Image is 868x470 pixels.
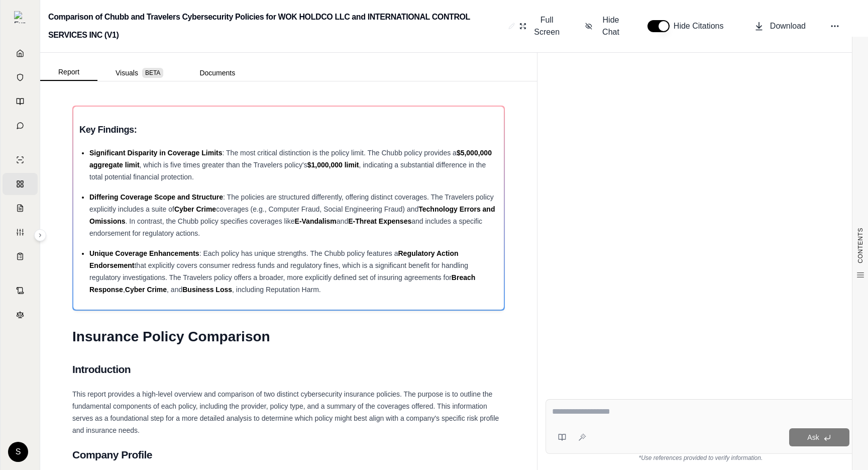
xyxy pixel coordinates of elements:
[140,161,307,169] span: , which is five times greater than the Travelers policy's
[48,8,504,44] h2: Comparison of Chubb and Travelers Cybersecurity Policies for WOK HOLDCO LLC and INTERNATIONAL CON...
[3,304,38,326] a: Legal Search Engine
[40,64,97,81] button: Report
[125,286,167,294] span: Cyber Crime
[123,286,125,294] span: ,
[14,11,26,23] img: Expand sidebar
[142,68,163,78] span: BETA
[3,245,38,267] a: Coverage Table
[750,16,810,36] button: Download
[181,65,253,81] button: Documents
[3,115,38,137] a: Chat
[3,90,38,113] a: Prompt Library
[10,7,30,27] button: Expand sidebar
[337,217,348,225] span: and
[216,205,418,213] span: coverages (e.g., Computer Fraud, Social Engineering Fraud) and
[3,197,38,219] a: Claim Coverage
[182,286,232,294] span: Business Loss
[34,229,46,241] button: Expand sidebar
[3,42,38,64] a: Home
[89,249,199,257] span: Unique Coverage Enhancements
[8,442,28,462] div: S
[674,20,730,32] span: Hide Citations
[3,66,38,88] a: Documents Vault
[97,65,181,81] button: Visuals
[72,323,505,351] h1: Insurance Policy Comparison
[167,286,182,294] span: , and
[89,149,492,169] span: $5,000,000 aggregate limit
[348,217,411,225] span: E-Threat Expenses
[295,217,337,225] span: E-Vandalism
[89,193,223,201] span: Differing Coverage Scope and Structure
[89,149,223,157] span: Significant Disparity in Coverage Limits
[807,433,819,441] span: Ask
[72,390,499,434] span: This report provides a high-level overview and comparison of two distinct cybersecurity insurance...
[89,193,494,213] span: : The policies are structured differently, offering distinct coverages. The Travelers policy expl...
[3,149,38,171] a: Single Policy
[307,161,359,169] span: $1,000,000 limit
[546,454,856,462] div: *Use references provided to verify information.
[789,428,849,446] button: Ask
[3,173,38,195] a: Policy Comparisons
[174,205,216,213] span: Cyber Crime
[3,279,38,302] a: Contract Analysis
[770,20,806,32] span: Download
[223,149,457,157] span: : The most critical distinction is the policy limit. The Chubb policy provides a
[89,261,468,281] span: that explicitly covers consumer redress funds and regulatory fines, which is a significant benefi...
[126,217,295,225] span: . In contrast, the Chubb policy specifies coverages like
[3,221,38,243] a: Custom Report
[581,10,627,42] button: Hide Chat
[232,286,321,294] span: , including Reputation Harm.
[598,14,623,38] span: Hide Chat
[72,444,505,465] h2: Company Profile
[72,359,505,380] h2: Introduction
[79,121,498,139] h3: Key Findings:
[199,249,398,257] span: : Each policy has unique strengths. The Chubb policy features a
[515,10,565,42] button: Full Screen
[532,14,561,38] span: Full Screen
[856,228,864,263] span: CONTENTS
